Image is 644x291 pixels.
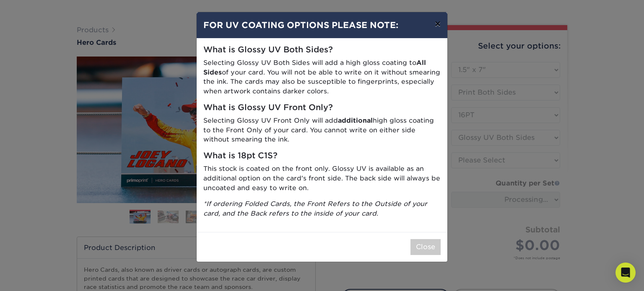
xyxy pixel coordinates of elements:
[203,59,426,76] strong: All Sides
[203,164,441,193] p: This stock is coated on the front only. Glossy UV is available as an additional option on the car...
[203,103,441,113] h5: What is Glossy UV Front Only?
[338,116,373,124] strong: additional
[203,151,441,161] h5: What is 18pt C1S?
[428,12,447,36] button: ×
[615,263,636,283] div: Open Intercom Messenger
[203,200,427,217] i: *If ordering Folded Cards, the Front Refers to the Outside of your card, and the Back refers to t...
[203,58,441,96] p: Selecting Glossy UV Both Sides will add a high gloss coating to of your card. You will not be abl...
[203,19,441,31] h4: FOR UV COATING OPTIONS PLEASE NOTE:
[203,45,441,55] h5: What is Glossy UV Both Sides?
[203,116,441,144] p: Selecting Glossy UV Front Only will add high gloss coating to the Front Only of your card. You ca...
[410,239,441,255] button: Close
